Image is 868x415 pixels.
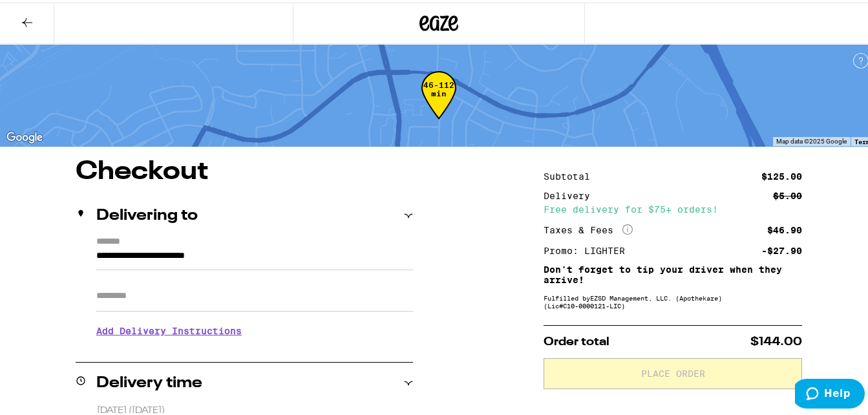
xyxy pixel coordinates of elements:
[641,367,705,376] span: Place Order
[544,189,599,198] div: Delivery
[544,334,609,345] span: Order total
[761,244,802,253] div: -$27.90
[421,78,456,127] div: 46-112 min
[97,402,413,414] p: [DATE] ([DATE])
[776,135,847,142] span: Map data ©2025 Google
[773,189,802,198] div: $5.00
[96,373,202,388] h2: Delivery time
[544,169,599,178] div: Subtotal
[544,244,634,253] div: Promo: LIGHTER
[761,169,802,178] div: $125.00
[96,314,413,343] h3: Add Delivery Instructions
[3,127,46,144] img: Google
[544,262,802,282] p: Don't forget to tip your driver when they arrive!
[795,376,865,409] iframe: Opens a widget where you can find more information
[96,343,413,354] p: We'll contact you at [PHONE_NUMBER] when we arrive
[544,222,633,233] div: Taxes & Fees
[96,206,198,221] h2: Delivering to
[767,223,802,232] div: $46.90
[750,334,802,345] span: $144.00
[3,127,46,144] a: Open this area in Google Maps (opens a new window)
[544,202,802,211] div: Free delivery for $75+ orders!
[544,292,802,307] div: Fulfilled by EZSD Management, LLC. (Apothekare) (Lic# C10-0000121-LIC )
[544,356,802,387] button: Place Order
[76,156,413,182] h1: Checkout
